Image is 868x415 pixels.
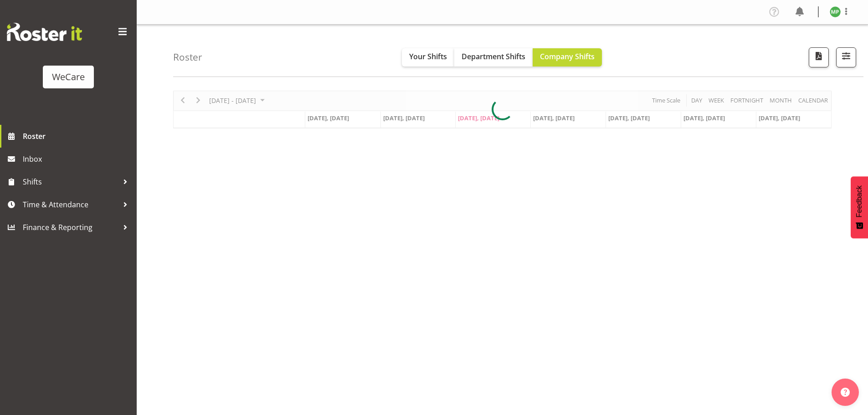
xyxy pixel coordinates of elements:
[841,388,850,397] img: help-xxl-2.png
[23,129,132,143] span: Roster
[830,6,841,17] img: millie-pumphrey11278.jpg
[402,48,454,67] button: Your Shifts
[7,23,82,41] img: Rosterit website logo
[454,48,533,67] button: Department Shifts
[173,52,202,62] h4: Roster
[23,198,118,211] span: Time & Attendance
[851,176,868,238] button: Feedback - Show survey
[409,51,447,61] span: Your Shifts
[23,152,132,166] span: Inbox
[23,220,118,234] span: Finance & Reporting
[462,51,525,61] span: Department Shifts
[52,70,85,84] div: WeCare
[533,48,602,67] button: Company Shifts
[836,47,856,67] button: Filter Shifts
[23,175,118,189] span: Shifts
[855,185,863,217] span: Feedback
[540,51,595,61] span: Company Shifts
[809,47,829,67] button: Download a PDF of the roster according to the set date range.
